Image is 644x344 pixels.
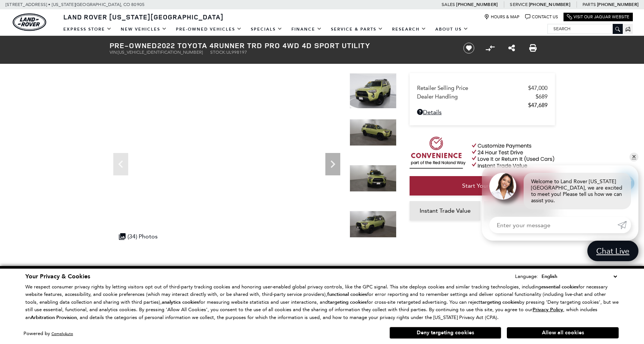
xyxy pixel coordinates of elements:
span: Instant Trade Value [420,207,471,214]
span: Parts [583,2,596,7]
span: [US_VEHICLE_IDENTIFICATION_NUMBER] [118,50,203,55]
div: Language: [515,274,538,279]
a: ComplyAuto [51,331,73,336]
u: Privacy Policy [533,306,563,313]
a: New Vehicles [116,23,171,36]
button: Compare Vehicle [484,43,496,54]
a: [STREET_ADDRESS] • [US_STATE][GEOGRAPHIC_DATA], CO 80905 [6,2,145,7]
a: Finance [287,23,326,36]
span: Land Rover [US_STATE][GEOGRAPHIC_DATA] [63,12,224,21]
a: Share this Pre-Owned 2022 Toyota 4Runner TRD Pro 4WD 4D Sport Utility [508,44,515,53]
a: [PHONE_NUMBER] [456,1,498,7]
a: [PHONE_NUMBER] [597,1,638,7]
strong: essential cookies [541,284,578,290]
strong: targeting cookies [328,299,367,306]
img: Used 2022 Lime Rush Toyota TRD Pro image 1 [350,73,397,109]
a: [PHONE_NUMBER] [529,1,570,7]
span: UL998197 [226,50,247,55]
a: Specials [246,23,287,36]
a: Submit [618,217,631,233]
a: Hours & Map [484,14,520,20]
strong: Pre-Owned [110,40,157,50]
a: Pre-Owned Vehicles [171,23,246,36]
span: Dealer Handling [417,93,536,100]
span: Your Privacy & Cookies [25,272,90,281]
span: Chat Live [593,246,633,256]
img: Land Rover [13,13,46,31]
button: Deny targeting cookies [389,327,501,339]
a: Start Your Deal [410,176,555,196]
a: Contact Us [525,14,558,20]
div: Powered by [23,331,73,336]
a: Dealer Handling $689 [417,93,547,100]
img: Used 2022 Lime Rush Toyota TRD Pro image 3 [350,165,397,192]
a: Visit Our Jaguar Website [567,14,629,20]
span: Start Your Deal [462,182,503,189]
a: land-rover [13,13,46,31]
div: (34) Photos [115,229,161,244]
a: About Us [431,23,473,36]
button: Allow all cookies [507,327,619,338]
a: Chat Live [587,241,638,261]
strong: functional cookies [327,291,367,298]
button: Save vehicle [461,42,477,54]
nav: Main Navigation [59,23,473,36]
a: EXPRESS STORE [59,23,116,36]
img: Used 2022 Lime Rush Toyota TRD Pro image 4 [350,211,397,238]
span: Service [510,2,527,7]
div: Next [325,153,340,175]
a: Details [417,109,547,116]
span: $47,000 [528,85,547,91]
span: VIN: [110,50,118,55]
img: Agent profile photo [489,173,516,200]
a: Retailer Selling Price $47,000 [417,85,547,91]
h1: 2022 Toyota 4Runner TRD Pro 4WD 4D Sport Utility [110,41,451,50]
div: Welcome to Land Rover [US_STATE][GEOGRAPHIC_DATA], we are excited to meet you! Please tell us how... [524,173,631,209]
a: Service & Parts [326,23,388,36]
strong: Arbitration Provision [31,314,77,321]
input: Search [548,24,622,33]
strong: targeting cookies [480,299,519,306]
span: $47,689 [528,102,547,109]
strong: analytics cookies [162,299,199,306]
span: Sales [442,2,455,7]
img: Used 2022 Lime Rush Toyota TRD Pro image 2 [350,119,397,146]
a: Research [388,23,431,36]
a: Print this Pre-Owned 2022 Toyota 4Runner TRD Pro 4WD 4D Sport Utility [529,44,537,53]
p: We respect consumer privacy rights by letting visitors opt out of third-party tracking cookies an... [25,283,619,322]
span: Retailer Selling Price [417,85,528,91]
input: Enter your message [489,217,618,233]
a: Instant Trade Value [410,201,480,221]
span: $689 [536,93,547,100]
span: Stock: [210,50,226,55]
a: Land Rover [US_STATE][GEOGRAPHIC_DATA] [59,12,228,21]
a: $47,689 [417,102,547,109]
select: Language Select [540,272,619,281]
iframe: Interactive Walkaround/Photo gallery of the vehicle/product [110,73,344,249]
